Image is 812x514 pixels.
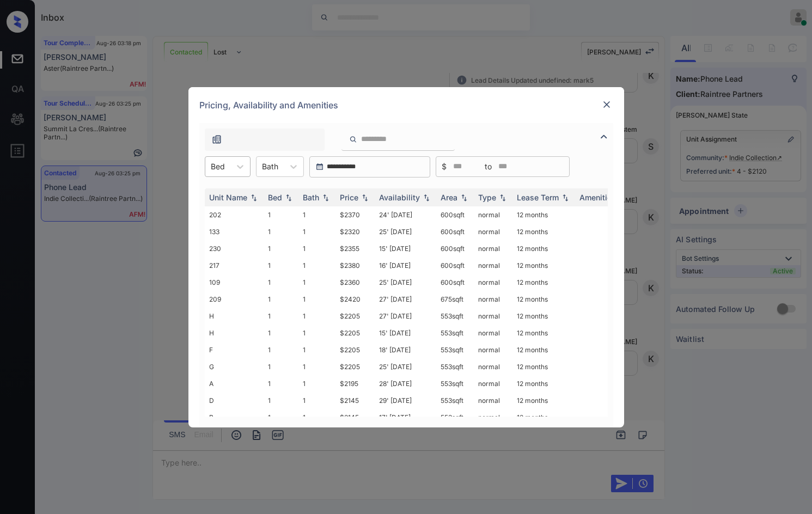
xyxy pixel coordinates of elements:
td: 553 sqft [436,308,474,325]
td: 1 [264,341,298,358]
td: $2195 [335,375,375,392]
td: $2320 [335,223,375,240]
td: 12 months [512,341,575,358]
td: 1 [264,375,298,392]
div: Pricing, Availability and Amenities [188,87,624,123]
td: 12 months [512,409,575,426]
td: 12 months [512,257,575,274]
td: normal [474,206,512,223]
td: H [205,325,264,341]
td: 27' [DATE] [375,291,436,308]
td: 1 [264,223,298,240]
img: sorting [283,193,294,201]
td: 25' [DATE] [375,358,436,375]
td: $2145 [335,409,375,426]
td: 1 [298,392,335,409]
div: Bath [303,193,319,202]
td: 12 months [512,325,575,341]
img: sorting [359,193,370,201]
td: 1 [264,240,298,257]
img: sorting [497,193,508,201]
td: $2145 [335,392,375,409]
td: 1 [264,358,298,375]
td: 1 [264,308,298,325]
td: 24' [DATE] [375,206,436,223]
td: $2355 [335,240,375,257]
td: 1 [298,274,335,291]
td: 18' [DATE] [375,341,436,358]
div: Type [478,193,496,202]
td: 1 [264,325,298,341]
td: 133 [205,223,264,240]
td: $2370 [335,206,375,223]
div: Bed [268,193,282,202]
img: sorting [248,193,259,201]
td: 553 sqft [436,409,474,426]
td: 15' [DATE] [375,325,436,341]
td: $2420 [335,291,375,308]
td: $2360 [335,274,375,291]
div: Unit Name [209,193,247,202]
img: sorting [560,193,571,201]
td: B [205,409,264,426]
td: normal [474,240,512,257]
td: 12 months [512,223,575,240]
td: 217 [205,257,264,274]
td: 12 months [512,358,575,375]
td: 25' [DATE] [375,274,436,291]
td: 1 [264,291,298,308]
img: close [601,99,612,110]
td: normal [474,409,512,426]
td: 1 [298,257,335,274]
td: 1 [298,308,335,325]
td: normal [474,291,512,308]
div: Amenities [579,193,616,202]
img: icon-zuma [597,130,610,143]
td: 15' [DATE] [375,240,436,257]
td: 1 [264,274,298,291]
td: 27' [DATE] [375,308,436,325]
td: 553 sqft [436,358,474,375]
div: Price [340,193,358,202]
td: 209 [205,291,264,308]
td: $2205 [335,341,375,358]
td: 1 [298,358,335,375]
td: 553 sqft [436,341,474,358]
span: to [485,161,492,173]
td: F [205,341,264,358]
td: 28' [DATE] [375,375,436,392]
td: 600 sqft [436,257,474,274]
td: normal [474,308,512,325]
img: sorting [459,193,469,201]
td: 553 sqft [436,375,474,392]
div: Availability [379,193,420,202]
td: 1 [298,341,335,358]
td: 230 [205,240,264,257]
td: 17' [DATE] [375,409,436,426]
td: normal [474,375,512,392]
td: normal [474,257,512,274]
td: 109 [205,274,264,291]
td: 1 [264,392,298,409]
td: 1 [298,375,335,392]
td: 1 [298,291,335,308]
td: 553 sqft [436,325,474,341]
td: $2205 [335,325,375,341]
td: $2380 [335,257,375,274]
td: 675 sqft [436,291,474,308]
td: 202 [205,206,264,223]
td: 25' [DATE] [375,223,436,240]
td: 12 months [512,291,575,308]
td: normal [474,325,512,341]
td: $2205 [335,308,375,325]
td: $2205 [335,358,375,375]
img: icon-zuma [349,134,357,144]
td: 12 months [512,206,575,223]
img: icon-zuma [211,134,222,145]
td: 29' [DATE] [375,392,436,409]
td: normal [474,274,512,291]
td: normal [474,223,512,240]
div: Lease Term [517,193,559,202]
div: Area [441,193,457,202]
td: 12 months [512,392,575,409]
